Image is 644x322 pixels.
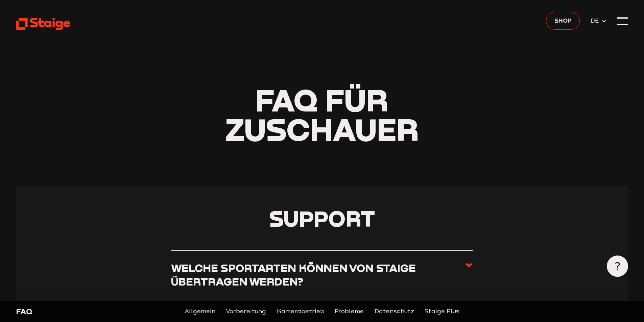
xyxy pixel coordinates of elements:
a: Shop [546,12,580,30]
a: Allgemein [185,307,215,316]
a: Staige Plus [425,307,459,316]
span: DE [591,16,601,25]
span: für Zuschauer [225,81,419,148]
span: Shop [554,16,572,25]
a: Datenschutz [375,307,414,316]
a: Kamerabetrieb [277,307,324,316]
div: FAQ [16,306,163,317]
span: FAQ [255,81,318,118]
h3: Welche Sportarten können von Staige übertragen werden? [171,261,465,288]
a: Vorbereitung [226,307,266,316]
a: Probleme [335,307,364,316]
span: Support [269,205,375,231]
